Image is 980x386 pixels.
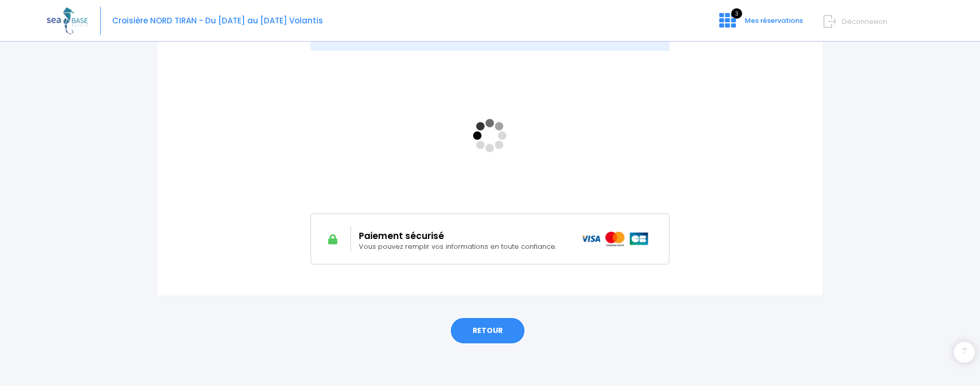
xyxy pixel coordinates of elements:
[112,15,323,26] span: Croisière NORD TIRAN - Du [DATE] au [DATE] Volantis
[711,19,809,29] a: 3 Mes réservations
[731,8,742,19] span: 3
[842,17,887,26] span: Déconnexion
[359,242,556,251] span: Vous pouvez remplir vos informations en toute confiance.
[471,29,509,45] span: 1 130 €
[450,317,526,345] a: RETOUR
[359,231,566,241] h2: Paiement sécurisé
[745,16,803,25] span: Mes réservations
[581,232,649,246] img: icons_paiement_securise@2x.png
[311,58,669,214] iframe: <!-- //required -->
